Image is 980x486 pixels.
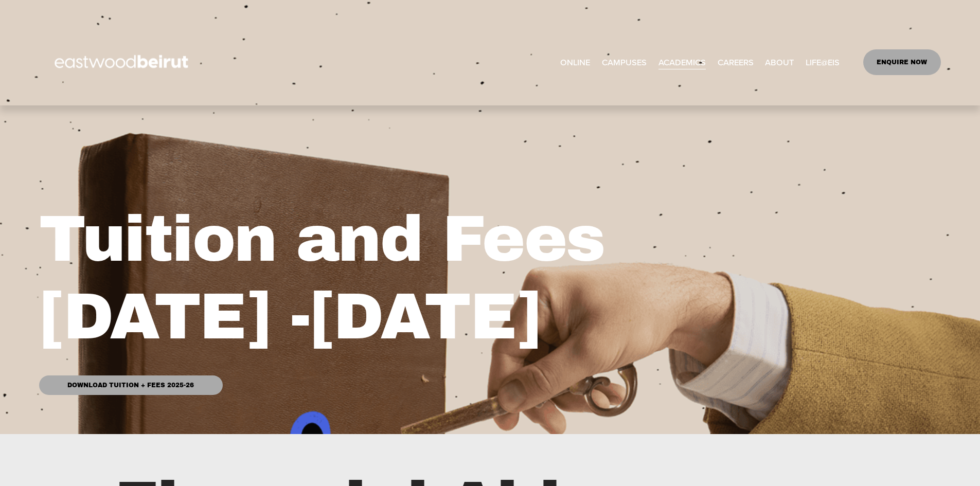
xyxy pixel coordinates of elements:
a: ONLINE [560,54,590,71]
a: folder dropdown [806,54,840,71]
a: folder dropdown [765,54,794,71]
img: EastwoodIS Global Site [39,36,207,88]
span: ACADEMICS [658,55,706,70]
a: ENQUIRE NOW [863,49,941,75]
a: Download Tuition + Fees 2025-26 [39,375,222,395]
span: CAMPUSES [602,55,647,70]
h1: Tuition and Fees [DATE] -[DATE] [39,201,714,356]
span: ABOUT [765,55,794,70]
a: folder dropdown [658,54,706,71]
a: CAREERS [718,54,754,71]
span: LIFE@EIS [806,55,840,70]
a: folder dropdown [602,54,647,71]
